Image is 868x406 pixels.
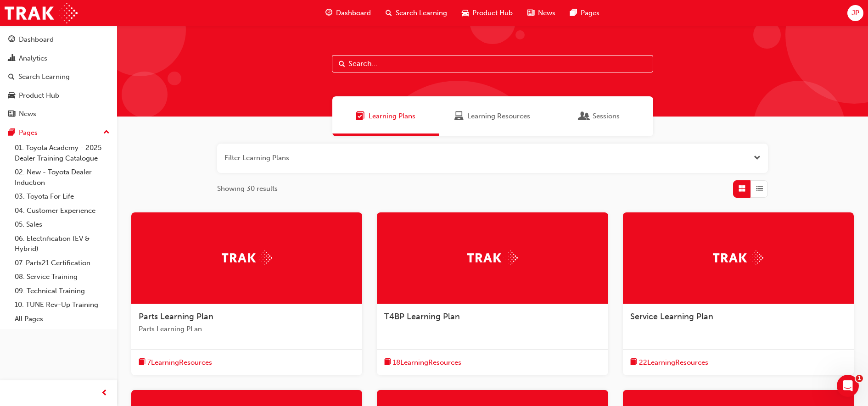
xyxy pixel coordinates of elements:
a: pages-iconPages [563,4,607,22]
span: Showing 30 results [217,184,278,194]
a: TrakService Learning Planbook-icon22LearningResources [623,212,854,376]
span: car-icon [462,7,469,19]
span: pages-icon [570,7,577,19]
span: 22 Learning Resources [639,357,708,368]
a: All Pages [11,312,113,326]
a: 04. Customer Experience [11,204,113,218]
span: List [756,184,763,194]
span: Sessions [593,111,620,122]
a: car-iconProduct Hub [454,4,520,22]
span: T4BP Learning Plan [384,311,460,322]
span: Parts Learning PLan [139,324,355,334]
iframe: Intercom live chat [837,375,859,397]
span: 18 Learning Resources [393,357,461,368]
a: Dashboard [4,31,113,48]
span: 1 [856,375,863,382]
a: 06. Electrification (EV & Hybrid) [11,232,113,256]
span: chart-icon [8,55,15,63]
a: 05. Sales [11,217,113,232]
span: Sessions [580,111,589,122]
div: Pages [19,128,38,138]
span: pages-icon [8,129,15,137]
a: Learning ResourcesLearning Resources [439,96,546,136]
a: Analytics [4,50,113,67]
span: JP [851,8,859,18]
img: Trak [222,250,272,265]
span: guage-icon [325,7,332,19]
button: Pages [4,124,113,141]
span: news-icon [527,7,534,19]
a: News [4,106,113,122]
button: book-icon22LearningResources [630,357,708,368]
span: Product Hub [472,8,513,18]
span: Dashboard [336,8,371,18]
a: search-iconSearch Learning [378,4,454,22]
a: Product Hub [4,87,113,104]
span: guage-icon [8,36,15,44]
span: Grid [739,184,745,194]
div: Analytics [19,53,47,64]
span: Search Learning [396,8,447,18]
button: book-icon7LearningResources [139,357,212,368]
a: TrakParts Learning PlanParts Learning PLanbook-icon7LearningResources [131,212,362,376]
button: book-icon18LearningResources [384,357,461,368]
span: 7 Learning Resources [147,357,212,368]
span: Learning Resources [454,111,464,122]
span: Learning Resources [467,111,530,122]
div: Dashboard [19,34,54,45]
img: Trak [713,250,763,265]
img: Trak [5,3,78,23]
a: Search Learning [4,68,113,85]
span: up-icon [103,127,110,139]
span: book-icon [384,357,391,368]
a: SessionsSessions [546,96,653,136]
a: TrakT4BP Learning Planbook-icon18LearningResources [377,212,608,376]
span: News [538,8,555,18]
div: Search Learning [18,72,70,82]
a: 03. Toyota For Life [11,189,113,204]
a: 01. Toyota Academy - 2025 Dealer Training Catalogue [11,141,113,165]
div: Product Hub [19,90,59,101]
a: 10. TUNE Rev-Up Training [11,298,113,312]
input: Search... [332,55,653,72]
a: guage-iconDashboard [318,4,378,22]
span: search-icon [8,73,15,81]
span: search-icon [386,7,392,19]
span: news-icon [8,110,15,118]
span: Service Learning Plan [630,311,713,322]
a: Learning PlansLearning Plans [332,96,439,136]
a: 08. Service Training [11,270,113,284]
a: 02. New - Toyota Dealer Induction [11,165,113,189]
button: Open the filter [754,153,761,163]
div: News [19,109,36,119]
a: news-iconNews [520,4,563,22]
img: Trak [467,250,518,265]
span: prev-icon [101,388,108,399]
button: JP [847,5,863,21]
span: car-icon [8,92,15,100]
span: book-icon [139,357,146,368]
span: book-icon [630,357,637,368]
span: Parts Learning Plan [139,311,213,322]
span: Pages [581,8,599,18]
button: DashboardAnalyticsSearch LearningProduct HubNews [4,29,113,124]
a: 09. Technical Training [11,284,113,298]
a: 07. Parts21 Certification [11,256,113,270]
span: Learning Plans [356,111,365,122]
span: Learning Plans [369,111,415,122]
span: Search [339,59,345,69]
